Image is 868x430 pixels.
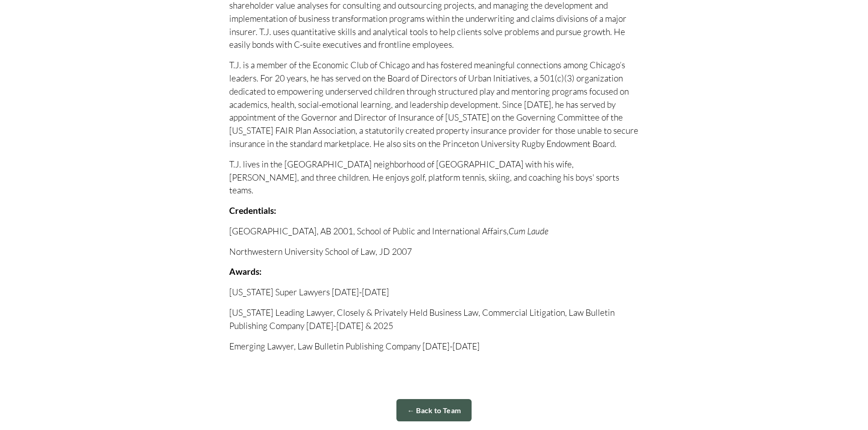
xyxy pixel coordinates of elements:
p: [GEOGRAPHIC_DATA], AB 2001, School of Public and International Affairs, [229,225,639,238]
p: [US_STATE] Super Lawyers [DATE]-[DATE] [229,286,639,299]
strong: Credentials: [229,205,276,216]
p: Northwestern University School of Law, JD 2007 [229,245,639,258]
strong: Awards: [229,266,262,277]
p: T.J. lives in the [GEOGRAPHIC_DATA] neighborhood of [GEOGRAPHIC_DATA] with his wife, [PERSON_NAME... [229,158,639,197]
a: ← Back to Team [396,399,472,421]
p: [US_STATE] Leading Lawyer, Closely & Privately Held Business Law, Commercial Litigation, Law Bull... [229,306,639,333]
p: T.J. is a member of the Economic Club of Chicago and has fostered meaningful connections among Ch... [229,59,639,151]
em: Cum Laude [508,226,549,237]
p: Emerging Lawyer, Law Bulletin Publishing Company [DATE]-[DATE] [229,340,639,353]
